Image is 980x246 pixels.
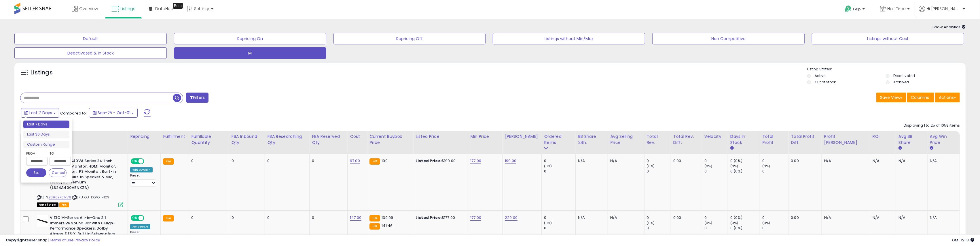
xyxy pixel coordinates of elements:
small: (0%) [647,164,655,168]
span: Columns [911,95,929,100]
div: Current Buybox Price [369,134,411,146]
span: Sep-25 - Oct-01 [98,110,130,116]
button: Default [14,33,167,44]
div: Title [35,134,125,140]
div: N/A [824,215,866,220]
small: (0%) [647,221,655,225]
div: 0 (0%) [730,215,760,220]
button: Last 7 Days [21,108,59,118]
span: All listings that are currently out of stock and unavailable for purchase on Amazon [37,202,58,207]
label: Archived [893,80,909,84]
div: Total Profit Diff. [791,134,819,146]
div: 0 [267,158,305,164]
b: Listed Price: [416,158,442,164]
b: Listed Price: [416,215,442,220]
div: Min Price [470,134,500,140]
div: Ordered Items [544,134,573,146]
label: Active [815,73,826,78]
div: [PERSON_NAME] [505,134,539,140]
i: Get Help [844,5,852,12]
div: N/A [610,215,640,220]
small: (0%) [704,164,712,168]
div: 0 [647,226,671,231]
div: 0 [647,169,671,174]
div: Fulfillment [163,134,186,140]
div: Total Rev. Diff. [673,134,700,146]
div: 0 [191,215,224,220]
div: 0 [232,215,260,220]
span: Compared to: [60,110,87,116]
div: $177.00 [416,215,463,220]
a: Privacy Policy [75,237,100,243]
div: Listed Price [416,134,465,140]
span: ON [131,216,139,221]
div: Preset: [130,230,156,243]
small: (0%) [762,221,770,225]
small: Avg BB Share. [899,146,902,151]
label: To [50,151,67,156]
div: 0 [191,158,224,164]
span: OFF [143,216,153,221]
button: Cancel [49,168,67,177]
div: 0.00 [791,215,817,220]
a: Hi [PERSON_NAME] [919,6,965,19]
button: Actions [935,93,960,102]
button: Deactivated & In Stock [14,47,167,59]
span: Help [853,7,861,12]
button: Listings without Cost [812,33,964,44]
div: 0 (0%) [730,169,760,174]
span: 141.46 [382,223,393,228]
div: N/A [578,215,603,220]
div: $199.00 [416,158,463,164]
div: 0 [312,158,343,164]
span: Half Time [887,6,906,12]
small: Days In Stock. [730,146,734,151]
div: 0 (0%) [730,226,760,231]
div: 0 [762,169,788,174]
span: ON [131,159,139,164]
button: Non Competitive [652,33,805,44]
div: 0 [762,215,788,220]
img: 21nvOU5exWL._SL40_.jpg [37,215,48,227]
div: Avg Win Price [930,134,957,146]
small: (0%) [762,164,770,168]
span: Last 7 Days [29,110,52,116]
div: Days In Stock [730,134,757,146]
div: ASIN: [37,158,123,206]
div: Total Rev. [647,134,668,146]
small: (0%) [730,221,738,225]
a: 199.00 [505,158,516,164]
div: 0 [762,226,788,231]
small: FBA [369,223,380,230]
div: 0 [647,158,671,164]
button: Repricing Off [333,33,486,44]
div: 0.00 [673,215,697,220]
div: N/A [899,215,923,220]
small: FBA [369,158,380,165]
span: Hi [PERSON_NAME] [926,6,961,12]
div: FBA Reserved Qty [312,134,345,146]
label: Out of Stock [815,80,836,84]
div: Fulfillable Quantity [191,134,226,146]
a: B096YP8MV9 [49,195,71,200]
small: FBA [163,158,174,165]
button: Repricing On [174,33,326,44]
div: N/A [930,215,955,220]
small: (0%) [704,221,712,225]
div: Displaying 1 to 25 of 1058 items [904,123,960,128]
a: Terms of Use [49,237,74,243]
button: Save View [876,93,906,102]
button: Sep-25 - Oct-01 [89,108,138,118]
div: 0 [312,215,343,220]
li: Custom Range [23,141,69,149]
div: 0 [544,158,575,164]
button: M [174,47,326,59]
span: Show Analytics [932,24,966,30]
div: Tooltip anchor [173,3,183,9]
div: Preset: [130,174,156,187]
div: 0 [544,215,575,220]
div: 0 [647,215,671,220]
small: (0%) [544,164,552,168]
button: Set [26,168,46,177]
div: 0 [232,158,260,164]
